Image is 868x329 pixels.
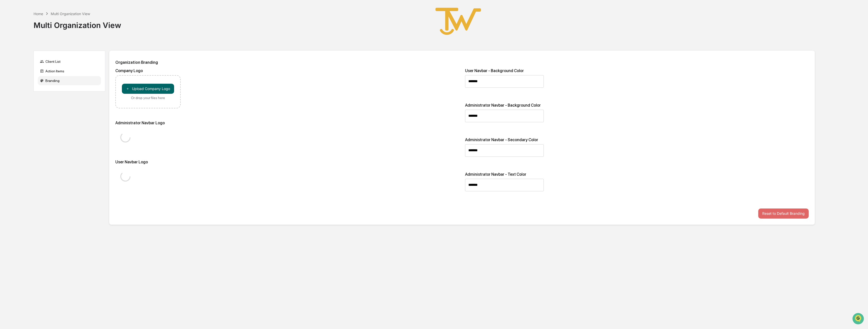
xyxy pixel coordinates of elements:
div: Multi Organization View [34,17,121,30]
div: Administrator Navbar - Secondary Color [465,137,809,142]
p: How can we help? [5,11,92,19]
div: Start new chat [17,39,83,44]
span: ＋ [126,86,129,91]
button: Reset to Default Branding [758,208,809,219]
img: 1746055101610-c473b297-6a78-478c-a979-82029cc54cd1 [5,39,14,48]
div: Administrator Navbar Logo [115,121,459,125]
div: 🗄️ [37,64,41,68]
div: We're available if you need us! [17,44,64,48]
iframe: Open customer support [852,312,865,326]
a: Powered byPylon [36,85,61,89]
div: Home [34,12,43,16]
span: Preclearance [10,64,33,69]
div: 🔎 [5,74,9,78]
div: Branding [38,76,101,85]
div: Or drop your files here [131,96,165,100]
div: Administrator Navbar - Text Color [465,172,809,177]
span: Pylon [50,85,61,89]
button: Start new chat [86,40,92,46]
div: Company Logo [115,68,459,73]
img: True West [433,4,483,39]
div: User Navbar Logo [115,160,459,164]
div: Action Items [38,67,101,76]
div: Client List [38,57,101,66]
a: 🔎Data Lookup [3,71,34,80]
div: 🖐️ [5,64,9,68]
a: 🗄️Attestations [35,62,65,71]
span: Data Lookup [10,73,32,78]
a: 🖐️Preclearance [3,62,35,71]
h2: Organization Branding [115,60,809,65]
div: Multi Organization View [51,12,90,16]
div: Administrator Navbar - Background Color [465,103,809,108]
button: Or drop your files here [122,84,174,94]
span: Attestations [42,64,63,69]
div: User Navbar - Background Color [465,68,809,73]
